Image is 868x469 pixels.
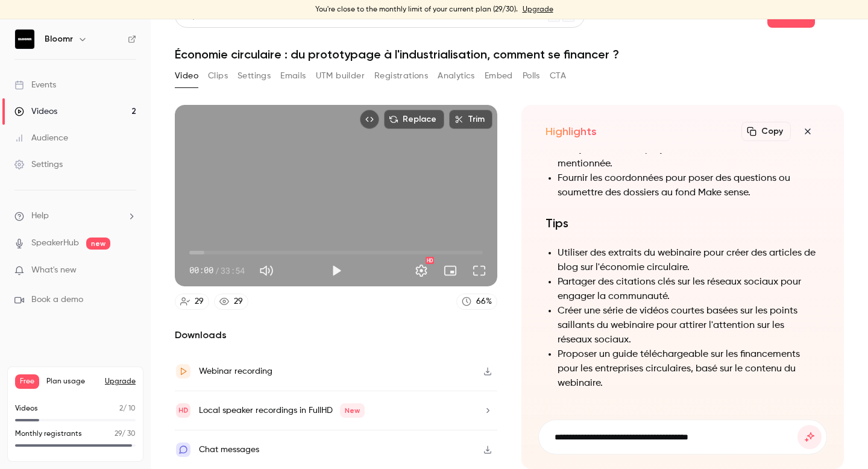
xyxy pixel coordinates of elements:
[546,124,597,139] h2: Highlights
[199,403,365,418] div: Local speaker recordings in FullHD
[550,66,566,86] button: CTA
[438,66,475,86] button: Analytics
[189,264,213,277] span: 00:00
[175,328,497,342] h2: Downloads
[316,66,365,86] button: UTM builder
[360,110,379,129] button: Embed video
[208,66,228,86] button: Clips
[215,264,219,277] span: /
[558,275,820,304] li: Partager des citations clés sur les réseaux sociaux pour engager la communauté.
[374,66,428,86] button: Registrations
[14,132,68,144] div: Audience
[14,105,57,118] div: Videos
[189,264,245,277] div: 00:00
[14,159,63,171] div: Settings
[14,79,56,91] div: Events
[46,377,98,386] span: Plan usage
[175,66,198,86] button: Video
[15,374,39,389] span: Free
[523,5,553,14] a: Upgrade
[546,215,820,231] h1: Tips
[476,295,492,308] div: 66 %
[31,210,49,222] span: Help
[199,442,259,457] div: Chat messages
[558,246,820,275] li: Utiliser des extraits du webinaire pour créer des articles de blog sur l'économie circulaire.
[280,66,306,86] button: Emails
[523,66,540,86] button: Polls
[175,294,209,310] a: 29
[558,304,820,347] li: Créer une série de vidéos courtes basées sur les points saillants du webinaire pour attirer l'att...
[31,294,83,306] span: Book a demo
[558,347,820,391] li: Proposer un guide téléchargeable sur les financements pour les entreprises circulaires, basé sur ...
[438,259,462,283] button: Turn on miniplayer
[467,259,491,283] button: Full screen
[86,238,110,250] span: new
[15,30,34,49] img: Bloomr
[119,403,136,414] p: / 10
[45,33,73,45] h6: Bloomr
[340,403,365,418] span: New
[558,142,820,171] li: Envoyer le lien du replay du webinaire et de la newsletter mentionnée.
[449,110,492,129] button: Trim
[195,295,204,308] div: 29
[105,377,136,386] button: Upgrade
[14,210,136,222] li: help-dropdown-opener
[558,171,820,200] li: Fournir les coordonnées pour poser des questions ou soumettre des dossiers au fond Make sense.
[221,264,245,277] span: 33:54
[254,259,278,283] button: Mute
[119,405,123,412] span: 2
[409,259,433,283] button: Settings
[115,430,122,438] span: 29
[234,295,243,308] div: 29
[15,429,82,439] p: Monthly registrants
[31,264,77,277] span: What's new
[324,259,348,283] button: Play
[456,294,497,310] a: 66%
[741,122,791,141] button: Copy
[15,403,38,414] p: Videos
[31,237,79,250] a: SpeakerHub
[485,66,513,86] button: Embed
[115,429,136,439] p: / 30
[199,364,272,379] div: Webinar recording
[214,294,248,310] a: 29
[175,47,844,61] h1: Économie circulaire : du prototypage à l'industrialisation, comment se financer ?
[384,110,444,129] button: Replace
[237,66,271,86] button: Settings
[426,257,434,264] div: HD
